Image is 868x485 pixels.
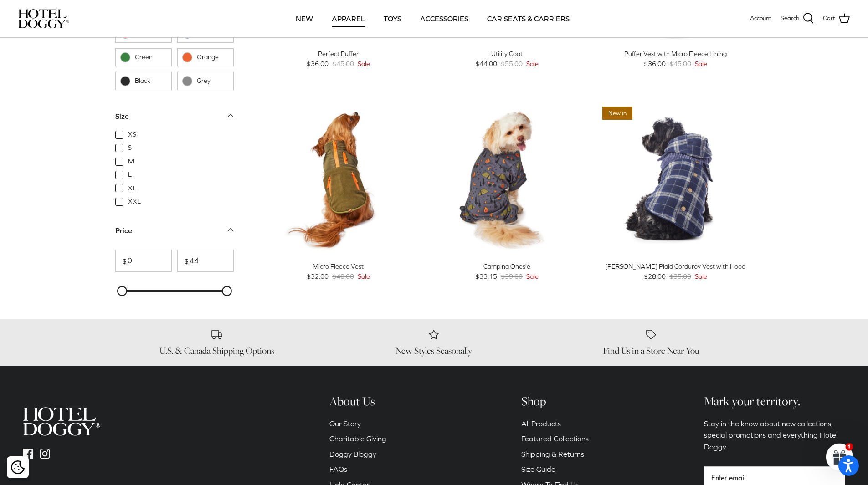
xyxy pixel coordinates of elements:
span: Sale [526,271,539,281]
span: M [128,157,134,166]
a: CAR SEATS & CARRIERS [479,3,578,34]
a: [PERSON_NAME] Plaid Corduroy Vest with Hood $28.00 $35.00 Sale [598,261,753,282]
h6: Mark your territory. [704,393,845,409]
span: XXL [128,197,141,206]
span: Black [135,77,167,86]
a: ACCESSORIES [412,3,477,34]
span: L [128,170,132,179]
div: Price [115,225,132,237]
a: Search [781,13,814,25]
a: Melton Plaid Corduroy Vest with Hood [598,102,753,257]
a: Camping Onesie [429,102,584,257]
div: Puffer Vest with Micro Fleece Lining [598,49,753,59]
span: 15% off [434,107,466,120]
a: Utility Coat $44.00 $55.00 Sale [429,49,584,69]
a: Doggy Bloggy [329,450,376,458]
a: Our Story [329,419,361,428]
a: Account [750,14,771,23]
h6: Find Us in a Store Near You [550,345,753,357]
span: XL [128,184,136,193]
span: $45.00 [669,59,691,69]
span: $ [178,257,189,265]
div: Size [115,111,129,123]
input: To [177,250,234,272]
a: Size [115,109,234,130]
span: Account [750,15,771,21]
span: Search [781,14,799,23]
div: Camping Onesie [429,261,584,271]
span: XS [128,130,136,139]
span: Sale [358,59,370,69]
img: hoteldoggycom [23,407,100,436]
span: Grey [197,77,229,86]
img: Cookie policy [11,460,25,474]
a: Micro Fleece Vest [261,102,416,257]
span: Sale [526,59,539,69]
span: $33.15 [475,271,497,281]
a: Puffer Vest with Micro Fleece Lining $36.00 $45.00 Sale [598,49,753,69]
img: hoteldoggycom [18,9,69,28]
h6: Shop [521,393,589,409]
h6: U.S. & Canada Shipping Options [115,345,319,357]
span: $45.00 [332,59,354,69]
a: APPAREL [324,3,373,34]
span: Sale [358,271,370,281]
a: Instagram [40,449,50,459]
span: Orange [197,53,229,62]
div: Primary navigation [135,3,730,34]
a: NEW [288,3,321,34]
span: New in [602,107,632,120]
div: Perfect Puffer [261,49,416,59]
a: Cart [823,13,850,25]
a: Size Guide [521,465,555,473]
a: Shipping & Returns [521,450,584,458]
span: $36.00 [644,59,666,69]
span: $44.00 [475,59,497,69]
div: Utility Coat [429,49,584,59]
span: $28.00 [644,271,666,281]
a: Featured Collections [521,434,589,443]
span: 20% off [266,107,298,120]
a: Find Us in a Store Near You [550,328,753,357]
div: Micro Fleece Vest [261,261,416,271]
span: $39.00 [501,271,523,281]
a: Price [115,224,234,244]
a: TOYS [375,3,410,34]
button: Cookie policy [10,459,26,475]
span: S [128,143,132,153]
a: Camping Onesie $33.15 $39.00 Sale [429,261,584,282]
span: $35.00 [669,271,691,281]
span: Sale [695,271,707,281]
p: Stay in the know about new collections, special promotions and everything Hotel Doggy. [704,418,845,453]
span: $55.00 [501,59,523,69]
span: $40.00 [332,271,354,281]
a: Perfect Puffer $36.00 $45.00 Sale [261,49,416,69]
a: Micro Fleece Vest $32.00 $40.00 Sale [261,261,416,282]
a: U.S. & Canada Shipping Options [115,328,319,357]
a: FAQs [329,465,347,473]
span: $ [116,257,127,265]
span: Cart [823,14,835,23]
span: $36.00 [307,59,329,69]
a: Facebook [23,449,33,459]
input: From [115,250,172,272]
span: Green [135,53,167,62]
h6: New Styles Seasonally [332,345,536,357]
span: $32.00 [307,271,329,281]
div: Cookie policy [7,456,29,478]
div: [PERSON_NAME] Plaid Corduroy Vest with Hood [598,261,753,271]
span: Sale [695,59,707,69]
h6: About Us [329,393,406,409]
a: All Products [521,419,561,428]
a: Charitable Giving [329,434,386,443]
